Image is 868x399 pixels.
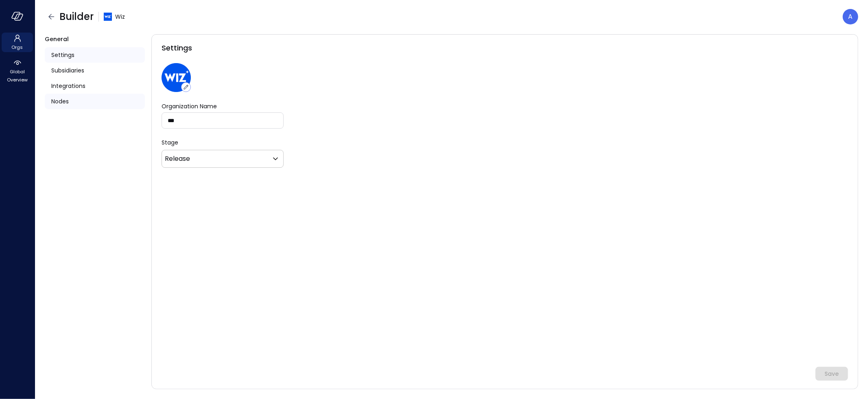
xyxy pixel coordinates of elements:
p: Release [165,154,190,164]
img: cfcvbyzhwvtbhao628kj [104,13,112,21]
p: A [848,12,853,22]
span: Nodes [51,97,69,106]
span: Global Overview [5,68,30,84]
span: Wiz [115,12,125,21]
a: Subsidiaries [45,63,145,78]
span: General [45,35,69,43]
a: Integrations [45,78,145,94]
span: Builder [59,10,94,23]
span: Orgs [12,43,23,51]
div: Orgs [2,33,33,52]
span: Settings [51,50,74,59]
p: Stage [162,138,848,147]
a: Settings [45,47,145,63]
label: Organization Name [162,102,284,111]
a: Nodes [45,94,145,109]
div: Global Overview [2,57,33,85]
span: Subsidiaries [51,66,84,75]
div: Assaf [843,9,858,24]
span: Settings [162,43,192,53]
span: Integrations [51,81,85,90]
img: cfcvbyzhwvtbhao628kj [162,63,191,92]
